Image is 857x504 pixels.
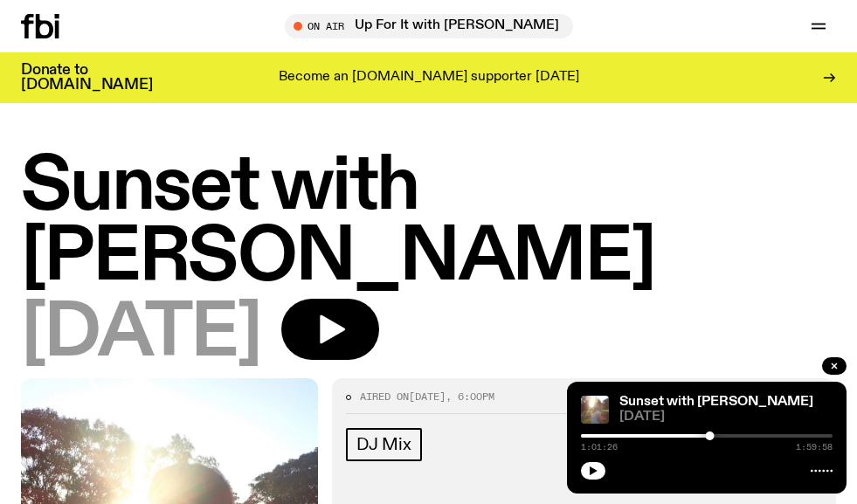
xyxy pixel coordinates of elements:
span: [DATE] [409,390,446,404]
span: 1:01:26 [581,443,618,452]
button: On AirUp For It with [PERSON_NAME] [285,14,573,38]
a: Sunset with [PERSON_NAME] [619,395,813,409]
span: 1:59:58 [796,443,833,452]
h3: Donate to [DOMAIN_NAME] [21,63,153,93]
span: [DATE] [21,299,260,369]
span: , 6:00pm [446,390,494,404]
a: DJ Mix [346,428,422,461]
p: Become an [DOMAIN_NAME] supporter [DATE] [279,70,579,86]
span: [DATE] [619,411,833,424]
h1: Sunset with [PERSON_NAME] [21,152,836,293]
span: DJ Mix [356,435,411,454]
span: Aired on [360,390,409,404]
